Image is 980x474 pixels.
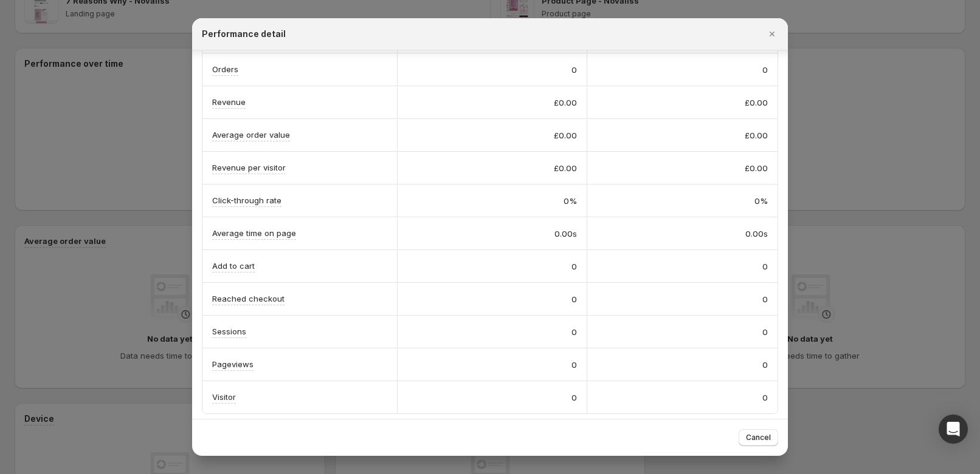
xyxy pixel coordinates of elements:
p: Revenue [212,96,246,108]
p: Add to cart [212,260,255,272]
span: 0 [762,260,768,273]
span: £0.00 [745,129,768,141]
p: Average time on page [212,227,296,239]
p: Sessions [212,325,246,337]
span: 0 [762,326,768,338]
button: Close [764,25,781,42]
p: Revenue per visitor [212,161,286,174]
p: Pageviews [212,358,254,370]
div: Open Intercom Messenger [939,415,968,444]
span: 0 [571,391,577,404]
span: 0.00s [554,228,577,240]
p: Reached checkout [212,293,285,305]
span: 0 [762,359,768,371]
h2: Performance detail [202,28,286,40]
span: 0% [564,195,577,207]
span: 0 [571,64,577,76]
button: Cancel [739,429,778,446]
span: 0 [762,293,768,305]
p: Click-through rate [212,194,281,206]
span: 0 [571,293,577,305]
span: £0.00 [554,162,577,174]
span: 0 [571,326,577,338]
span: £0.00 [745,162,768,174]
p: Orders [212,63,238,75]
span: 0 [762,64,768,76]
span: £0.00 [554,129,577,141]
span: 0.00s [745,228,768,240]
span: 0 [762,391,768,404]
span: 0% [754,195,768,207]
span: £0.00 [554,96,577,109]
span: 0 [571,260,577,273]
p: Visitor [212,391,236,403]
span: Cancel [746,433,771,442]
span: £0.00 [745,96,768,109]
p: Average order value [212,129,290,141]
span: 0 [571,359,577,371]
